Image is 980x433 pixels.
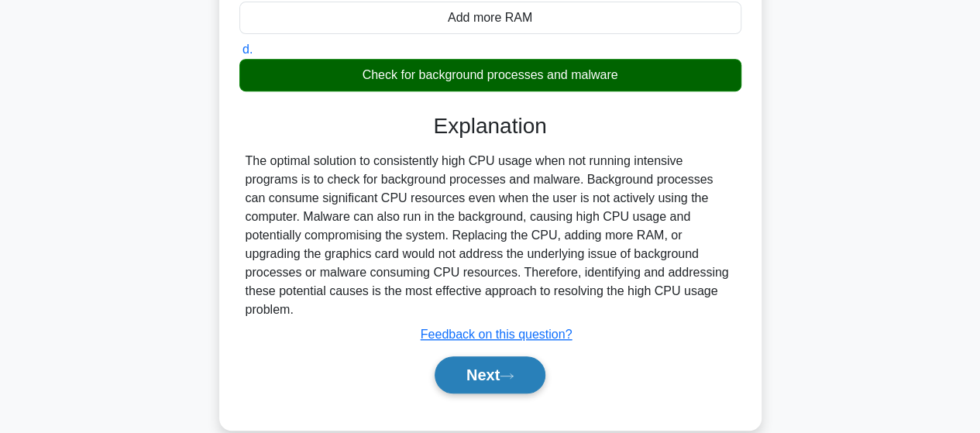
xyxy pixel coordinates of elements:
h3: Explanation [249,113,732,139]
a: Feedback on this question? [421,328,573,341]
div: Check for background processes and malware [239,59,741,91]
div: The optimal solution to consistently high CPU usage when not running intensive programs is to che... [246,152,735,319]
div: Add more RAM [239,2,741,34]
span: d. [242,43,253,56]
button: Next [435,356,545,393]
